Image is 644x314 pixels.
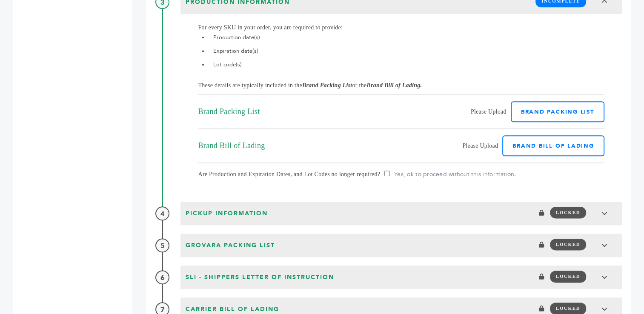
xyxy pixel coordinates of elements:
span: LOCKED [550,239,586,250]
li: Expiration date(s) [209,46,604,56]
span: Grovara Packing List [183,239,278,252]
i: Brand Packing List [302,82,352,88]
label: Yes, ok to proceed without this information. [384,170,516,178]
span: Are Production and Expiration Dates, and Lot Codes no longer required? [198,169,380,185]
li: Lot code(s) [209,60,604,70]
span: For every SKU in your order, you are required to provide: [198,24,343,31]
span: SLI - Shippers Letter of Instruction [183,271,337,284]
span: Pickup Information [183,207,270,220]
span: LOCKED [550,303,586,314]
span: These details are typically included in the or the [198,82,422,88]
label: Brand Bill of Lading [502,135,604,156]
span: Brand Packing List [198,107,260,117]
input: Yes, ok to proceed without this information. [384,171,390,176]
li: Production date(s) [209,32,604,43]
span: Please Upload [471,107,507,117]
span: LOCKED [550,271,586,282]
span: Please Upload [462,141,498,151]
i: Brand Bill of Lading. [366,82,422,88]
span: Brand Bill of Lading [198,141,265,151]
span: LOCKED [550,207,586,218]
label: Brand Packing List [511,101,604,122]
